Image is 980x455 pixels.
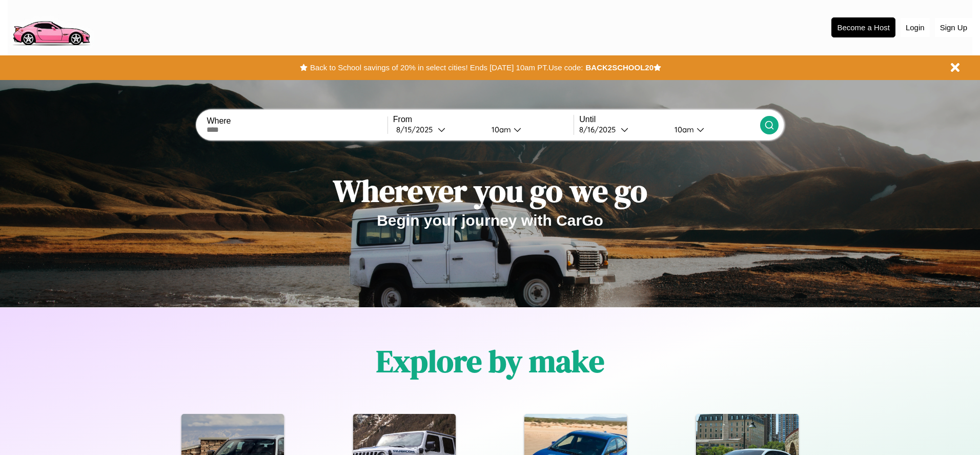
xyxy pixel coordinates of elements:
div: 8 / 16 / 2025 [579,125,621,134]
button: Login [901,18,930,37]
img: logo [8,5,94,48]
button: Become a Host [831,17,895,37]
button: 8/15/2025 [393,124,483,135]
div: 10am [486,125,514,134]
div: 8 / 15 / 2025 [396,125,438,134]
h1: Explore by make [376,340,604,382]
b: BACK2SCHOOL20 [585,63,654,72]
button: Back to School savings of 20% in select cities! Ends [DATE] 10am PT.Use code: [308,61,585,75]
label: From [393,115,574,124]
label: Until [579,115,760,124]
div: 10am [669,125,697,134]
button: Sign Up [935,18,972,37]
button: 10am [666,124,760,135]
label: Where [207,116,387,126]
button: 10am [483,124,574,135]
